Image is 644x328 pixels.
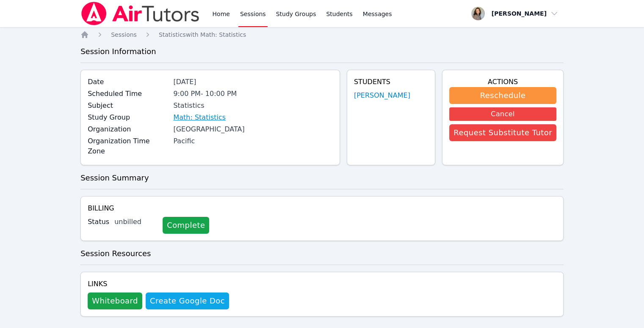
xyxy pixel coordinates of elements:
[173,77,332,87] div: [DATE]
[114,217,156,227] div: unbilled
[80,30,564,39] nav: Breadcrumb
[80,172,564,184] h3: Session Summary
[88,136,168,156] label: Organization Time Zone
[173,89,332,99] div: 9:00 PM - 10:00 PM
[159,30,246,39] a: Statisticswith Math: Statistics
[449,107,556,121] button: Cancel
[111,31,137,38] span: Sessions
[449,77,556,87] h4: Actions
[88,292,142,309] button: Whiteboard
[354,90,410,101] a: [PERSON_NAME]
[159,31,246,38] span: Statistics with Math: Statistics
[88,112,168,123] label: Study Group
[88,77,168,87] label: Date
[111,30,137,39] a: Sessions
[88,203,556,213] h4: Billing
[173,124,332,134] div: [GEOGRAPHIC_DATA]
[146,292,229,309] button: Create Google Doc
[363,10,392,18] span: Messages
[80,248,564,260] h3: Session Resources
[173,136,332,146] div: Pacific
[88,101,168,111] label: Subject
[80,2,200,25] img: Air Tutors
[449,87,556,104] button: Reschedule
[354,77,428,87] h4: Students
[88,279,229,289] h4: Links
[150,295,225,307] span: Create Google Doc
[173,101,332,111] div: Statistics
[163,217,209,234] a: Complete
[88,124,168,134] label: Organization
[449,124,556,141] button: Request Substitute Tutor
[80,46,564,57] h3: Session Information
[88,217,109,227] label: Status
[88,89,168,99] label: Scheduled Time
[173,112,226,123] a: Math: Statistics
